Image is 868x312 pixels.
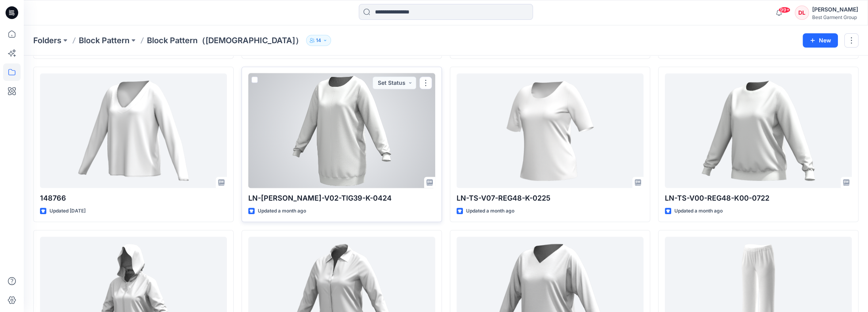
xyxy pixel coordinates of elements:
[457,73,643,188] a: LN-TS-V07-REG48-K-0225
[674,207,723,215] p: Updated a month ago
[665,193,852,204] p: LN-TS-V00-REG48-K00-0722
[812,14,858,20] div: Best Garment Group
[248,193,435,204] p: LN-[PERSON_NAME]-V02-TIG39-K-0424
[665,73,852,188] a: LN-TS-V00-REG48-K00-0722
[33,35,61,46] a: Folders
[795,6,809,20] div: DL
[306,35,331,46] button: 14
[316,36,321,45] p: 14
[40,73,227,188] a: 148766
[40,193,227,204] p: 148766
[49,207,86,215] p: Updated [DATE]
[457,193,643,204] p: LN-TS-V07-REG48-K-0225
[466,207,514,215] p: Updated a month ago
[258,207,306,215] p: Updated a month ago
[248,73,435,188] a: LN-LEHR-V02-TIG39-K-0424
[779,7,790,13] span: 99+
[803,33,838,48] button: New
[79,35,129,46] a: Block Pattern
[812,5,858,14] div: [PERSON_NAME]
[147,35,303,46] p: Block Pattern（[DEMOGRAPHIC_DATA]）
